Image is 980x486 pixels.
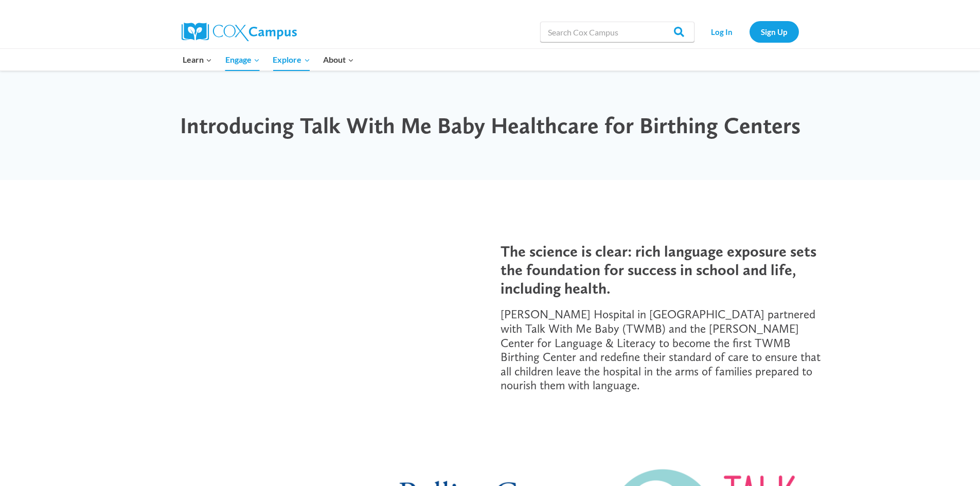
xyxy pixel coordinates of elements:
img: Cox Campus [182,23,297,41]
span: The science is clear: rich language exposure sets the foundation for success in school and life, ... [501,242,816,297]
span: Learn [183,53,212,66]
a: Sign Up [750,21,799,42]
span: About [323,53,354,66]
nav: Primary Navigation [176,49,361,70]
span: Explore [273,53,310,66]
iframe: TWMB @ Birthing Centers Trailer [157,221,480,403]
span: [PERSON_NAME] Hospital in [GEOGRAPHIC_DATA] partnered with Talk With Me Baby (TWMB) and the [PERS... [501,307,821,392]
nav: Secondary Navigation [700,21,799,42]
span: Engage [225,53,260,66]
input: Search Cox Campus [540,22,694,42]
h1: Introducing Talk With Me Baby Healthcare for Birthing Centers [179,112,801,139]
a: Log In [700,21,744,42]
